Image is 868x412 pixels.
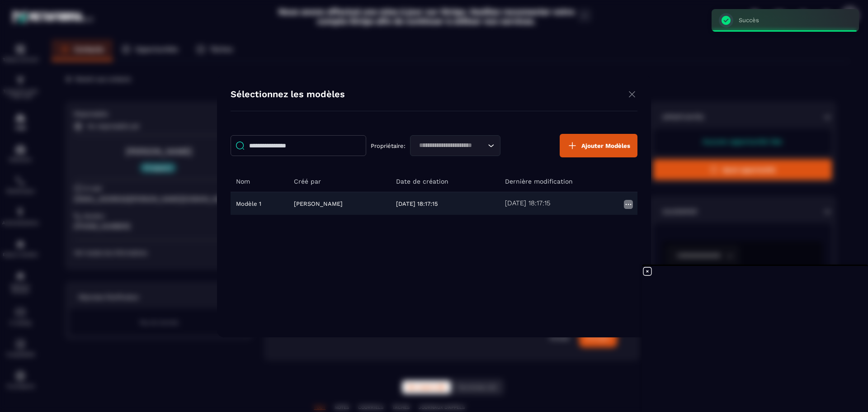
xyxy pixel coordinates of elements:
[410,135,500,156] div: Search for option
[567,140,578,151] img: plus
[500,171,637,192] th: Dernière modification
[581,142,630,149] span: Ajouter Modèles
[231,171,288,192] th: Nom
[627,89,637,100] img: close
[560,134,637,157] button: Ajouter Modèles
[416,141,486,151] input: Search for option
[391,171,500,192] th: Date de création
[231,192,288,215] td: Modèle 1
[371,142,406,149] p: Propriétaire:
[391,192,500,215] td: [DATE] 18:17:15
[505,199,550,208] h5: [DATE] 18:17:15
[288,171,391,192] th: Créé par
[623,199,634,210] img: more icon
[231,89,345,102] h4: Sélectionnez les modèles
[288,192,391,215] td: [PERSON_NAME]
